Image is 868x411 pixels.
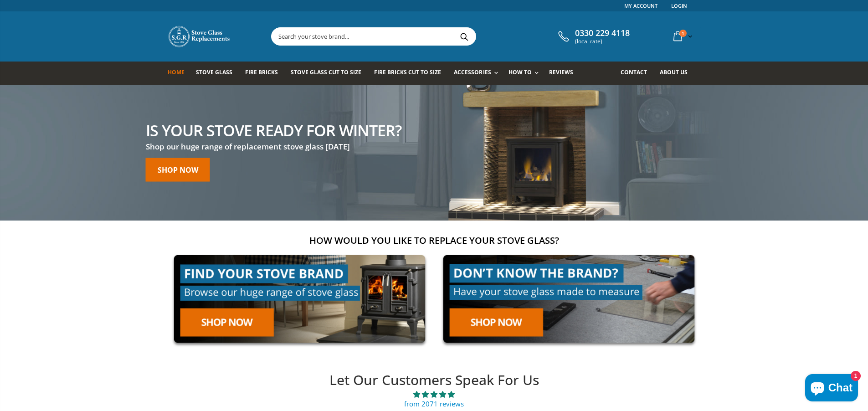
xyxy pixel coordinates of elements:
[508,62,543,85] a: How To
[168,25,231,48] img: Stove Glass Replacement
[164,390,704,409] a: 4.89 stars from 2071 reviews
[164,371,704,390] h2: Let Our Customers Speak For Us
[168,249,431,349] img: find-your-brand-cta_9b334d5d-5c94-48ed-825f-d7972bbdebd0.jpg
[549,68,573,76] span: Reviews
[621,62,654,85] a: Contact
[660,68,688,76] span: About us
[454,28,475,45] button: Search
[196,68,232,76] span: Stove Glass
[549,62,580,85] a: Reviews
[660,62,694,85] a: About us
[454,62,502,85] a: Accessories
[437,249,701,349] img: made-to-measure-cta_2cd95ceb-d519-4648-b0cf-d2d338fdf11f.jpg
[146,141,401,152] h3: Shop our huge range of replacement stove glass [DATE]
[802,374,861,404] inbox-online-store-chat: Shopify online store chat
[164,390,704,399] span: 4.89 stars
[575,28,630,38] span: 0330 229 4118
[245,62,285,85] a: Fire Bricks
[291,68,361,76] span: Stove Glass Cut To Size
[245,68,278,76] span: Fire Bricks
[374,62,448,85] a: Fire Bricks Cut To Size
[670,27,694,45] a: 1
[272,28,578,45] input: Search your stove brand...
[196,62,239,85] a: Stove Glass
[454,68,491,76] span: Accessories
[168,68,185,76] span: Home
[146,158,210,181] a: Shop now
[168,234,701,247] h2: How would you like to replace your stove glass?
[374,68,441,76] span: Fire Bricks Cut To Size
[575,38,630,45] span: (local rate)
[291,62,368,85] a: Stove Glass Cut To Size
[146,122,401,138] h2: Is your stove ready for winter?
[168,62,191,85] a: Home
[621,68,647,76] span: Contact
[508,68,532,76] span: How To
[556,28,630,45] a: 0330 229 4118 (local rate)
[679,30,687,37] span: 1
[404,399,464,408] a: from 2071 reviews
